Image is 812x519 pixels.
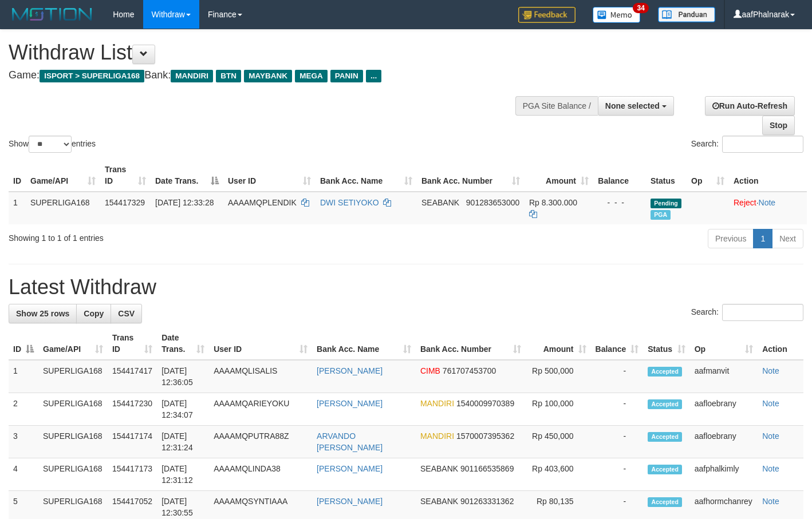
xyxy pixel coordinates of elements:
td: AAAAMQLINDA38 [209,458,312,491]
th: Status: activate to sort column ascending [643,327,689,360]
a: [PERSON_NAME] [317,366,383,375]
th: Game/API: activate to sort column ascending [38,327,108,360]
td: · [729,192,807,224]
span: Copy [84,309,104,318]
td: 2 [9,393,38,426]
td: 154417174 [108,426,157,458]
span: Accepted [648,367,682,377]
td: 154417173 [108,458,157,491]
td: aafloebrany [690,393,758,426]
td: Rp 100,000 [526,393,591,426]
span: ISPORT > SUPERLIGA168 [40,70,144,82]
th: Op: activate to sort column ascending [687,159,729,192]
td: AAAAMQARIEYOKU [209,393,312,426]
span: 34 [633,3,648,13]
th: Date Trans.: activate to sort column descending [151,159,223,192]
th: Trans ID: activate to sort column ascending [100,159,151,192]
a: Note [762,464,779,473]
a: Next [772,229,803,248]
td: 1 [9,192,26,224]
span: AAAAMQPLENDIK [228,198,297,207]
a: CSV [111,304,142,323]
img: panduan.png [658,7,715,22]
th: Op: activate to sort column ascending [690,327,758,360]
span: PANIN [330,70,363,82]
th: Bank Acc. Name: activate to sort column ascending [316,159,417,192]
td: SUPERLIGA168 [38,360,108,393]
span: Copy 1540009970389 to clipboard [456,399,514,408]
a: [PERSON_NAME] [317,497,383,506]
span: Accepted [648,432,682,442]
label: Search: [691,304,803,321]
span: Copy 1570007395362 to clipboard [456,431,514,441]
h4: Game: Bank: [9,70,530,81]
th: ID: activate to sort column descending [9,327,38,360]
th: Balance [593,159,646,192]
th: Bank Acc. Number: activate to sort column ascending [416,327,526,360]
h1: Latest Withdraw [9,276,803,299]
span: Accepted [648,497,682,507]
h1: Withdraw List [9,41,530,64]
span: SEABANK [420,497,458,506]
div: - - - [598,197,641,208]
td: 1 [9,360,38,393]
input: Search: [722,136,803,153]
td: AAAAMQLISALIS [209,360,312,393]
th: Action [758,327,803,360]
th: Game/API: activate to sort column ascending [26,159,100,192]
th: User ID: activate to sort column ascending [223,159,316,192]
td: SUPERLIGA168 [38,426,108,458]
span: Copy 901263331362 to clipboard [460,497,514,506]
a: DWI SETIYOKO [320,198,379,207]
a: Stop [762,116,795,135]
th: Bank Acc. Name: activate to sort column ascending [312,327,416,360]
th: User ID: activate to sort column ascending [209,327,312,360]
th: Bank Acc. Number: activate to sort column ascending [417,159,525,192]
img: Feedback.jpg [518,7,576,23]
span: Rp 8.300.000 [529,198,577,207]
a: ARVANDO [PERSON_NAME] [317,431,383,452]
td: [DATE] 12:36:05 [157,360,209,393]
span: None selected [605,101,660,110]
th: Balance: activate to sort column ascending [591,327,644,360]
a: Note [762,431,779,441]
span: Copy 901166535869 to clipboard [460,464,514,473]
td: - [591,393,644,426]
label: Show entries [9,136,96,153]
th: Status [646,159,687,192]
div: PGA Site Balance / [515,96,598,116]
span: Marked by aafsengchandara [651,210,671,220]
img: MOTION_logo.png [9,6,96,23]
span: BTN [216,70,241,82]
span: ... [366,70,381,82]
th: Amount: activate to sort column ascending [525,159,593,192]
th: Amount: activate to sort column ascending [526,327,591,360]
img: Button%20Memo.svg [593,7,641,23]
span: MANDIRI [171,70,213,82]
a: Run Auto-Refresh [705,96,795,116]
span: Accepted [648,399,682,409]
a: Previous [708,229,754,248]
td: 3 [9,426,38,458]
span: SEABANK [420,464,458,473]
a: Copy [76,304,111,323]
a: 1 [753,229,772,248]
th: Trans ID: activate to sort column ascending [108,327,157,360]
select: Showentries [29,136,72,153]
td: [DATE] 12:34:07 [157,393,209,426]
span: Copy 901283653000 to clipboard [466,198,519,207]
span: Copy 761707453700 to clipboard [443,366,496,375]
span: SEABANK [421,198,459,207]
a: Note [762,399,779,408]
td: - [591,426,644,458]
a: Note [762,366,779,375]
span: Pending [651,199,681,208]
span: 154417329 [105,198,145,207]
span: Accepted [648,465,682,474]
span: MANDIRI [420,399,454,408]
td: SUPERLIGA168 [26,192,100,224]
td: Rp 500,000 [526,360,591,393]
td: SUPERLIGA168 [38,393,108,426]
td: Rp 403,600 [526,458,591,491]
span: CSV [118,309,135,318]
